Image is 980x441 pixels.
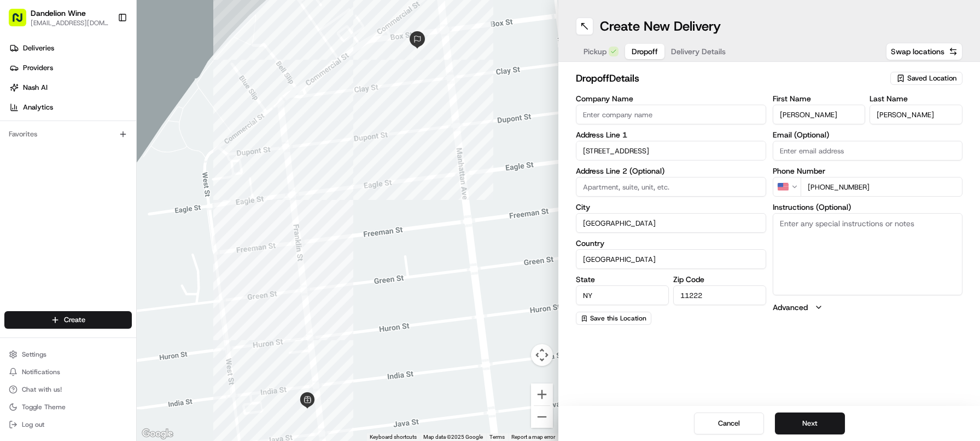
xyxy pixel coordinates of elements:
input: Enter zip code [673,285,766,305]
span: Saved Location [907,73,956,83]
input: Enter phone number [801,177,963,197]
label: Address Line 2 (Optional) [576,167,766,175]
button: Log out [4,417,132,432]
button: Settings [4,347,132,362]
span: Save this Location [590,314,646,323]
p: Welcome 👋 [11,43,199,61]
div: 💻 [92,245,101,254]
img: 8016278978528_b943e370aa5ada12b00a_72.png [23,104,43,124]
a: 📗Knowledge Base [7,240,88,260]
a: Analytics [4,99,136,116]
button: Chat with us! [4,382,132,397]
span: Nash AI [23,83,48,93]
span: Providers [23,63,53,73]
button: Dandelion Wine[EMAIL_ADDRESS][DOMAIN_NAME] [4,4,113,31]
button: Swap locations [886,43,962,60]
button: Saved Location [890,71,962,86]
div: Favorites [4,125,132,143]
input: Enter state [576,285,669,305]
a: Terms [489,434,505,440]
span: Pickup [584,46,606,57]
input: Enter last name [870,105,962,124]
label: City [576,203,766,211]
span: Create [64,315,85,325]
button: Toggle Theme [4,399,132,415]
label: Email (Optional) [773,131,963,139]
span: Pylon [109,271,132,279]
span: Knowledge Base [22,244,84,255]
span: Deliveries [23,43,54,53]
span: Delivery Details [671,46,726,57]
button: Zoom out [531,406,553,428]
label: Zip Code [673,276,766,283]
img: 1736555255976-a54dd68f-1ca7-489b-9aae-adbdc363a1c4 [22,199,31,208]
input: Enter email address [773,141,963,161]
span: Dropoff [632,46,658,57]
button: Dandelion Wine [31,8,86,19]
span: Chat with us! [22,385,62,394]
span: Toggle Theme [22,403,66,411]
a: Deliveries [4,39,136,57]
span: Log out [22,420,44,429]
label: Company Name [576,95,766,102]
label: First Name [773,95,866,102]
span: Analytics [23,102,53,112]
span: • [119,199,122,208]
img: 1736555255976-a54dd68f-1ca7-489b-9aae-adbdc363a1c4 [22,170,31,179]
label: Advanced [773,302,808,313]
h2: dropoff Details [576,71,884,86]
a: Powered byPylon [77,271,132,279]
input: Enter first name [773,105,866,124]
span: Map data ©2025 Google [423,434,483,440]
button: Notifications [4,364,132,380]
div: We're available if you need us! [49,115,150,124]
button: Save this Location [576,312,651,325]
button: Advanced [773,302,963,313]
div: Past conversations [11,142,70,151]
button: Keyboard shortcuts [370,433,417,441]
div: Start new chat [49,104,179,115]
input: Enter city [576,213,766,233]
button: Zoom in [531,383,553,405]
a: Providers [4,59,136,77]
div: 📗 [11,245,20,254]
span: Wisdom [PERSON_NAME] [34,169,116,178]
img: Google [139,427,176,441]
label: State [576,276,669,283]
button: [EMAIL_ADDRESS][DOMAIN_NAME] [31,19,109,27]
button: See all [170,140,199,153]
a: 💻API Documentation [88,240,180,260]
label: Last Name [870,95,962,102]
img: 1736555255976-a54dd68f-1ca7-489b-9aae-adbdc363a1c4 [11,104,31,124]
label: Country [576,239,766,247]
button: Map camera controls [531,344,553,366]
button: Cancel [694,413,764,434]
a: Nash AI [4,79,136,96]
span: Wisdom [PERSON_NAME] [34,199,116,208]
label: Address Line 1 [576,131,766,139]
button: Create [4,311,132,329]
label: Instructions (Optional) [773,203,963,211]
input: Enter country [576,249,766,269]
span: API Documentation [103,244,176,255]
input: Enter address [576,141,766,161]
span: Settings [22,350,46,359]
label: Phone Number [773,167,963,175]
input: Apartment, suite, unit, etc. [576,177,766,197]
a: Open this area in Google Maps (opens a new window) [139,427,176,441]
button: Next [775,413,845,434]
button: Start new chat [186,107,199,121]
span: Swap locations [891,46,944,57]
span: [DATE] [125,169,147,178]
img: Wisdom Oko [11,188,28,210]
span: [DATE] [125,199,147,208]
h1: Create New Delivery [600,18,721,35]
span: Notifications [22,368,60,376]
img: Nash [11,10,33,32]
a: Report a map error [511,434,555,440]
img: Wisdom Oko [11,159,28,180]
input: Enter company name [576,105,766,124]
span: • [119,169,122,178]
